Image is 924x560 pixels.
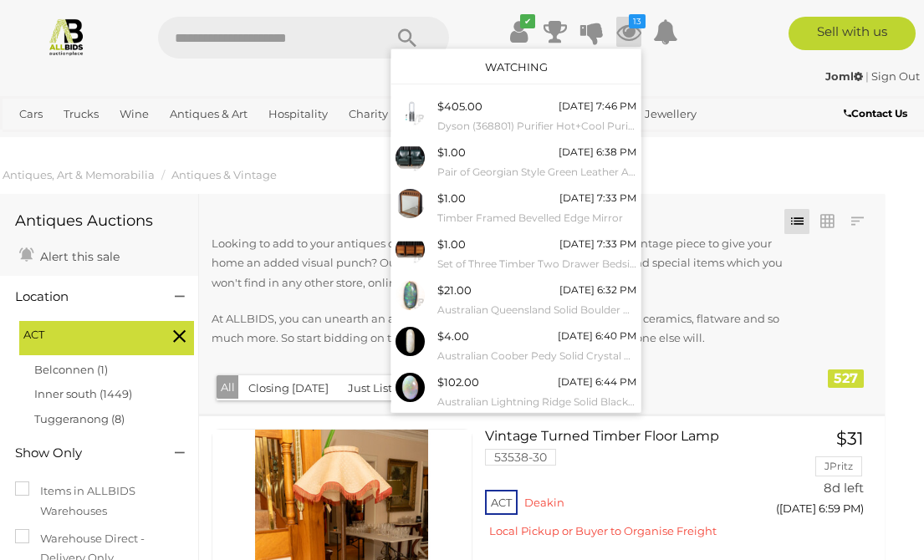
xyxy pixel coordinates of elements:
[558,373,636,391] div: [DATE] 6:44 PM
[789,17,916,50] a: Sell with us
[262,100,334,128] a: Hospitality
[437,283,472,297] span: $21.00
[396,235,425,264] img: 53780-13a.JPG
[871,69,920,83] a: Sign Out
[437,393,636,411] small: Australian Lightning Ridge Solid Black Opal Oval Cabochon, 3.15ct
[844,107,907,120] b: Contact Us
[391,323,641,369] a: $4.00 [DATE] 6:40 PM Australian Coober Pedy Solid Crystal Opal, 4.50ct
[391,185,641,231] a: $1.00 [DATE] 7:33 PM Timber Framed Bevelled Edge Mirror
[163,100,254,128] a: Antiques & Art
[342,100,395,128] a: Charity
[57,100,105,128] a: Trucks
[396,281,425,310] img: 52223-22a.jpg
[396,189,425,218] img: 53917-5a.JPG
[844,104,911,123] a: Contact Us
[437,329,469,343] span: $4.00
[559,143,636,161] div: [DATE] 6:38 PM
[559,235,636,253] div: [DATE] 7:33 PM
[437,99,482,113] span: $405.00
[558,327,636,345] div: [DATE] 6:40 PM
[47,17,86,56] img: Allbids.com.au
[865,69,869,83] span: |
[506,17,531,47] a: ✔
[391,93,641,139] a: $405.00 [DATE] 7:46 PM Dyson (368801) Purifier Hot+Cool Purifying Fan Heater (white/silver)- ORP ...
[437,163,636,181] small: Pair of Georgian Style Green Leather Armchairs
[113,100,156,128] a: Wine
[559,97,636,115] div: [DATE] 7:46 PM
[437,347,636,365] small: Australian Coober Pedy Solid Crystal Opal, 4.50ct
[437,255,636,273] small: Set of Three Timber Two Drawer Bedside Chests
[13,128,58,155] a: Office
[365,17,449,59] button: Search
[638,100,703,128] a: Jewellery
[396,97,425,126] img: 53944-3a.jpg
[629,14,646,28] i: 13
[65,128,113,155] a: Sports
[437,375,479,389] span: $102.00
[391,139,641,185] a: $1.00 [DATE] 6:38 PM Pair of Georgian Style Green Leather Armchairs
[391,231,641,277] a: $1.00 [DATE] 7:33 PM Set of Three Timber Two Drawer Bedside Chests
[437,301,636,319] small: Australian Queensland Solid Boulder Opal, 2.40ct
[396,373,425,402] img: 52223-20a.jpg
[391,369,641,415] a: $102.00 [DATE] 6:44 PM Australian Lightning Ridge Solid Black Opal Oval Cabochon, 3.15ct
[485,60,548,74] a: Watching
[437,191,466,205] span: $1.00
[437,145,466,159] span: $1.00
[437,237,466,251] span: $1.00
[616,17,641,47] a: 13
[437,209,636,227] small: Timber Framed Bevelled Edge Mirror
[559,189,636,207] div: [DATE] 7:33 PM
[825,69,863,83] strong: Joml
[437,117,636,135] small: Dyson (368801) Purifier Hot+Cool Purifying Fan Heater (white/silver)- ORP $999 (Includes 1 Year W...
[120,128,253,155] a: [GEOGRAPHIC_DATA]
[825,69,865,83] a: Joml
[559,281,636,299] div: [DATE] 6:32 PM
[396,327,425,356] img: 52223-21a.jpg
[520,14,535,28] i: ✔
[13,100,49,128] a: Cars
[391,277,641,323] a: $21.00 [DATE] 6:32 PM Australian Queensland Solid Boulder Opal, 2.40ct
[396,143,425,172] img: 54093-6a.JPG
